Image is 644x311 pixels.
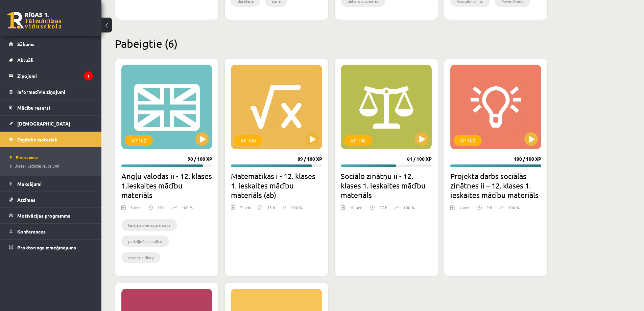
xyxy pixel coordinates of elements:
[182,204,193,210] p: 100 %
[121,236,169,247] li: padziļināta analīze
[341,171,432,200] h2: Sociālo zinātņu ii - 12. klases 1. ieskaites mācību materiāls
[17,136,57,142] span: Digitālie materiāli
[10,163,95,169] a: Biežāk uzdotie jautājumi
[9,52,93,68] a: Aktuāli
[17,197,35,203] span: Atzīmes
[125,135,153,146] div: XP 100
[10,163,59,169] span: Biežāk uzdotie jautājumi
[9,132,93,147] a: Digitālie materiāli
[9,116,93,131] a: [DEMOGRAPHIC_DATA]
[17,228,46,235] span: Konferences
[234,135,262,146] div: XP 100
[10,154,38,160] span: Programma
[130,204,142,215] div: 3 uzd.
[17,105,50,111] span: Mācību resursi
[121,171,212,200] h2: Angļu valodas ii - 12. klases 1.ieskaites mācību materiāls
[115,37,548,50] h2: Pabeigtie (6)
[9,176,93,192] a: Maksājumi
[9,100,93,115] a: Mācību resursi
[291,204,303,210] p: 100 %
[9,208,93,223] a: Motivācijas programma
[121,252,160,263] li: reader’s diary
[9,224,93,239] a: Konferences
[403,204,415,210] p: 100 %
[267,204,275,210] p: 35 h
[9,240,93,255] a: Proktoringa izmēģinājums
[508,204,520,210] p: 100 %
[17,176,93,192] legend: Maksājumi
[9,192,93,207] a: Atzīmes
[17,84,93,99] legend: Informatīvie ziņojumi
[350,204,363,215] div: 10 uzd.
[344,135,372,146] div: XP 100
[17,41,34,47] span: Sākums
[17,213,71,219] span: Motivācijas programma
[17,57,33,63] span: Aktuāli
[459,204,471,215] div: 4 uzd.
[121,219,177,231] li: lasītāja dienasgrāmata
[158,204,166,210] p: 23 h
[9,36,93,52] a: Sākums
[486,204,492,210] p: 9 h
[454,135,482,146] div: XP 100
[231,171,322,200] h2: Matemātikas i - 12. klases 1. ieskaites mācību materiāls (ab)
[10,154,95,160] a: Programma
[17,244,76,250] span: Proktoringa izmēģinājums
[17,120,70,127] span: [DEMOGRAPHIC_DATA]
[450,171,541,200] h2: Projekta darbs sociālās zinātnes ii – 12. klases 1. ieskaites mācību materiāls
[9,84,93,99] a: Informatīvie ziņojumi
[17,68,93,84] legend: Ziņojumi
[7,12,62,29] a: Rīgas 1. Tālmācības vidusskola
[9,68,93,84] a: Ziņojumi1
[84,71,93,81] i: 1
[379,204,387,210] p: 27 h
[240,204,251,215] div: 7 uzd.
